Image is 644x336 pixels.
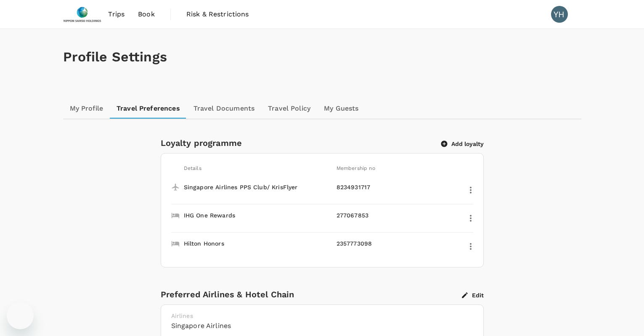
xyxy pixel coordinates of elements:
span: Details [184,165,201,171]
a: Travel Preferences [110,98,187,119]
h1: Profile Settings [63,49,581,65]
span: Book [138,9,155,19]
p: IHG One Rewards [184,211,333,220]
a: Travel Documents [187,98,261,119]
p: 277067853 [337,211,461,220]
p: 2357773098 [337,239,461,248]
button: Add loyalty [441,140,484,148]
img: Nippon Sanso Holdings Singapore Pte Ltd [63,5,102,24]
iframe: Button to launch messaging window [7,302,34,329]
a: My Profile [63,98,110,119]
p: Singapore Airlines PPS Club/ KrisFlyer [184,183,333,191]
div: Preferred Airlines & Hotel Chain [161,288,462,301]
p: 8234931717 [337,183,461,191]
p: Airlines [171,312,473,320]
a: My Guests [317,98,365,119]
div: YH [551,6,568,23]
p: Hilton Honors [184,239,333,248]
a: Travel Policy [261,98,317,119]
h6: Loyalty programme [161,136,435,150]
button: Edit [462,291,484,299]
span: Membership no [337,165,375,171]
span: Risk & Restrictions [186,9,249,19]
span: Trips [108,9,125,19]
h6: Singapore Airlines [171,320,473,332]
